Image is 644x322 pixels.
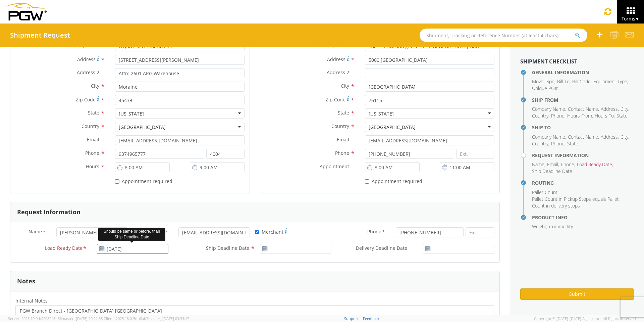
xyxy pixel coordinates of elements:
[557,78,570,85] span: Bill To
[577,161,612,168] span: Load Ready Date
[593,78,627,85] span: Equipment Type
[532,189,557,195] span: Pallet Count
[534,316,636,321] span: Copyright © [DATE]-[DATE] Agistix Inc., All Rights Reserved
[5,3,47,20] img: pgw-form-logo-1aaa8060b1cc70fad034.png
[595,112,614,119] span: Hours To
[8,316,103,321] span: Server: 2025.19.0-b9208248b56
[547,161,558,168] span: Email
[520,58,577,65] strong: Shipment Checklist
[86,163,99,170] span: Hours
[255,227,287,235] label: Merchant
[369,124,416,131] div: [GEOGRAPHIC_DATA]
[466,227,494,237] input: Ext.
[182,163,184,170] span: -
[327,56,345,62] span: Address
[551,112,565,119] span: Phone
[572,78,591,85] span: Bill Code
[17,278,35,285] h3: Notes
[601,134,618,140] span: Address
[551,140,565,147] span: Phone
[532,168,572,174] span: Ship Deadline Date
[567,140,578,147] span: State
[561,161,575,168] li: ,
[420,29,587,42] input: Shipment, Tracking or Reference Number (at least 4 chars)
[432,163,434,170] span: -
[621,134,629,140] li: ,
[561,161,574,168] span: Phone
[365,177,424,185] label: Appointment required
[337,136,349,143] span: Email
[601,134,619,140] li: ,
[115,177,174,185] label: Appointment required
[104,316,189,321] span: Client: 2025.18.0-5db8ab7
[532,78,555,85] li: ,
[148,316,189,321] span: master, [DATE] 09:34:17
[532,112,549,119] li: ,
[327,69,349,76] span: Address 2
[356,245,407,251] span: Delivery Deadline Date
[255,230,259,234] input: Merchant
[568,134,598,140] span: Contact Name
[98,228,165,241] div: Should be same or before, than Ship Deadline Date
[15,297,48,304] span: Internal Notes
[365,179,369,184] input: Appointment required
[532,134,565,140] span: Company Name
[62,316,103,321] span: master, [DATE] 10:22:58
[115,179,119,184] input: Appointment required
[456,149,494,159] input: Ext.
[532,70,634,75] h4: General Information
[621,134,628,140] span: City
[77,56,96,62] span: Address
[601,106,618,112] span: Address
[551,112,566,119] li: ,
[29,228,42,236] span: Name
[549,223,573,230] span: Commodity
[335,150,349,156] span: Phone
[119,124,166,131] div: [GEOGRAPHIC_DATA]
[326,96,345,103] span: Zip Code
[206,149,245,159] input: Ext.
[622,15,639,22] span: Forms
[206,245,249,251] span: Ship Deadline Date
[601,106,619,112] li: ,
[568,106,598,112] span: Contact Name
[320,163,349,170] span: Appointment
[577,161,613,168] li: ,
[363,316,379,321] a: Feedback
[45,245,83,252] span: Load Ready Date
[532,180,634,185] h4: Routing
[593,78,628,85] li: ,
[367,228,381,236] span: Phone
[532,223,547,230] li: ,
[557,78,571,85] li: ,
[547,161,559,168] li: ,
[344,316,359,321] a: Support
[91,83,99,89] span: City
[621,106,629,112] li: ,
[532,106,565,112] span: Company Name
[568,134,599,140] li: ,
[87,136,99,143] span: Email
[17,209,80,216] h3: Request Information
[532,106,566,112] li: ,
[532,161,545,168] li: ,
[119,110,144,117] div: [US_STATE]
[616,112,628,119] span: State
[10,32,70,39] h4: Shipment Request
[551,140,566,147] li: ,
[532,78,554,85] span: Move Type
[532,140,548,147] span: Country
[621,106,628,112] span: City
[532,161,544,168] span: Name
[338,109,349,116] span: State
[331,123,349,129] span: Country
[532,112,548,119] span: Country
[77,69,99,76] span: Address 2
[76,96,96,103] span: Zip Code
[532,97,634,102] h4: Ship From
[532,189,558,196] li: ,
[572,78,592,85] li: ,
[595,112,615,119] li: ,
[85,150,99,156] span: Phone
[341,83,349,89] span: City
